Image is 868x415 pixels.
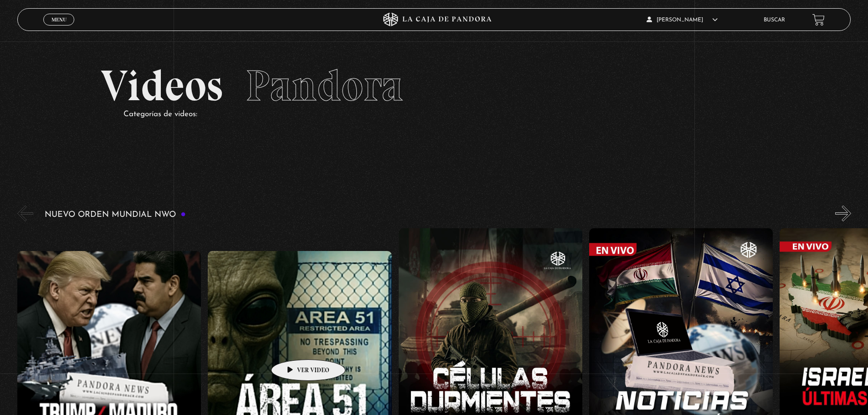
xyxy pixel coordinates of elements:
span: Pandora [246,60,403,112]
button: Previous [17,205,33,221]
a: Buscar [764,17,785,23]
p: Categorías de videos: [123,108,767,122]
button: Next [835,205,851,221]
span: Cerrar [48,25,70,31]
span: Menu [51,17,67,22]
h2: Videos [101,64,767,108]
a: View your shopping cart [812,14,825,26]
h3: Nuevo Orden Mundial NWO [45,210,186,219]
span: [PERSON_NAME] [647,17,718,23]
